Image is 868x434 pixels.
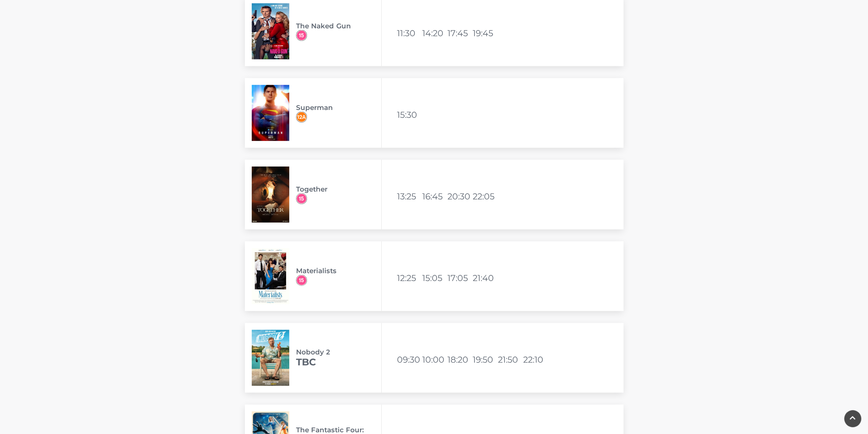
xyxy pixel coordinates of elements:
[473,25,497,41] li: 19:45
[447,351,471,368] li: 18:20
[447,188,471,205] li: 20:30
[296,103,381,112] h3: Superman
[473,351,497,368] li: 19:50
[523,351,547,368] li: 22:10
[397,107,421,123] li: 15:30
[296,22,381,30] h3: The Naked Gun
[296,185,381,193] h3: Together
[447,25,471,41] li: 17:45
[296,356,381,368] h2: TBC
[397,270,421,286] li: 12:25
[447,270,471,286] li: 17:05
[397,25,421,41] li: 11:30
[422,25,446,41] li: 14:20
[422,351,446,368] li: 10:00
[422,188,446,205] li: 16:45
[473,188,497,205] li: 22:05
[397,351,421,368] li: 09:30
[422,270,446,286] li: 15:05
[296,267,381,275] h3: Materialists
[397,188,421,205] li: 13:25
[498,351,522,368] li: 21:50
[473,270,497,286] li: 21:40
[296,348,381,356] h3: Nobody 2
